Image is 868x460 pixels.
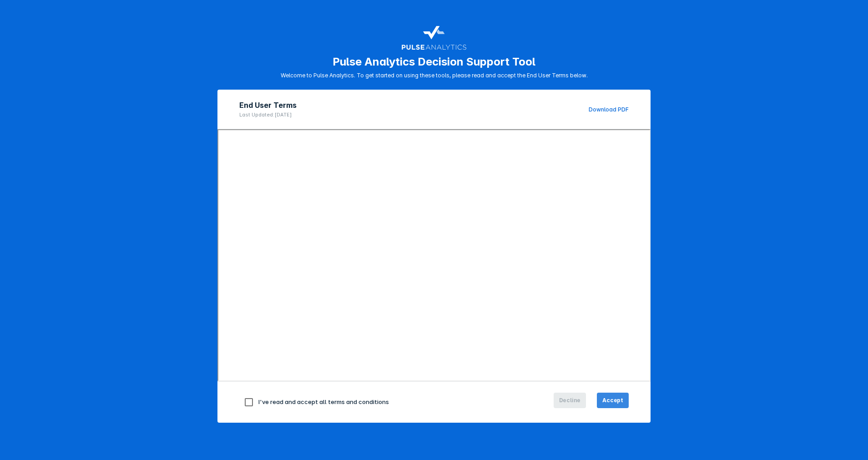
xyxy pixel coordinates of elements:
h1: Pulse Analytics Decision Support Tool [333,55,535,68]
span: Decline [559,396,581,404]
a: Download PDF [589,106,629,113]
button: Accept [597,393,629,408]
img: pulse-logo-user-terms.svg [401,22,467,51]
span: Accept [602,396,623,404]
button: Decline [554,393,586,408]
p: Welcome to Pulse Analytics. To get started on using these tools, please read and accept the End U... [281,72,588,79]
p: Last Updated: [DATE] [239,111,297,118]
span: I've read and accept all terms and conditions [258,398,389,405]
h2: End User Terms [239,101,297,110]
